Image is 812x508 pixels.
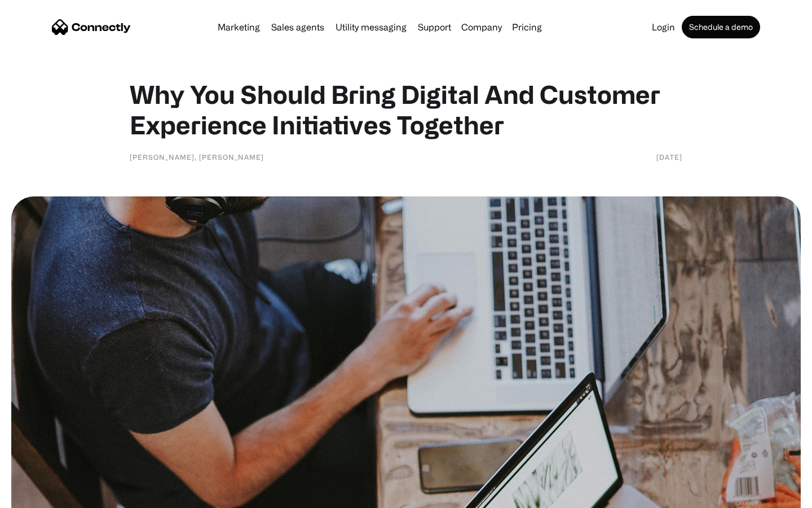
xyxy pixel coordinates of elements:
[647,23,679,32] a: Login
[413,23,456,32] a: Support
[682,16,760,38] a: Schedule a demo
[507,23,546,32] a: Pricing
[331,23,411,32] a: Utility messaging
[130,79,682,140] h1: Why You Should Bring Digital And Customer Experience Initiatives Together
[11,488,68,504] aside: Language selected: English
[213,23,264,32] a: Marketing
[130,151,264,163] div: [PERSON_NAME], [PERSON_NAME]
[52,19,131,36] a: home
[267,23,329,32] a: Sales agents
[656,151,682,163] div: [DATE]
[23,488,68,504] ul: Language list
[461,19,502,35] div: Company
[458,19,505,35] div: Company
